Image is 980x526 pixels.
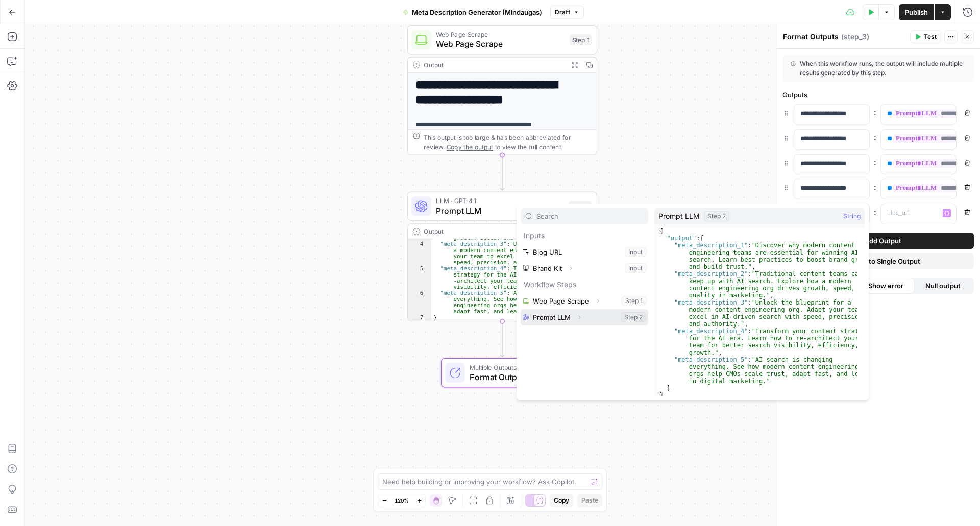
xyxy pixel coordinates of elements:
[874,106,876,118] span: :
[910,30,941,43] button: Test
[577,494,602,507] button: Paste
[436,196,563,206] span: LLM · GPT-4.1
[424,60,563,70] div: Output
[408,315,431,321] div: 7
[500,155,504,191] g: Edge from step_1 to step_2
[874,181,876,193] span: :
[536,211,644,221] input: Search
[555,8,570,17] span: Draft
[704,211,729,221] div: Step 2
[782,233,974,249] button: Add Output
[868,281,903,291] span: Show error
[521,260,648,277] button: Select variable Brand Kit
[925,281,961,291] span: Null output
[436,30,565,39] span: Web Page Scrape
[521,228,648,244] p: Inputs
[554,496,569,505] span: Copy
[470,371,530,383] span: Format Outputs
[395,496,409,505] span: 120%
[408,290,431,315] div: 6
[521,293,648,309] button: Select variable Web Page Scrape
[845,256,920,266] span: Switch to Single Output
[782,253,974,269] button: Switch to Single Output
[521,277,648,293] p: Workflow Steps
[658,211,700,221] span: Prompt LLM
[782,90,974,100] div: Outputs
[521,244,648,260] button: Select variable Blog URL
[447,143,493,151] span: Copy the output
[874,156,876,168] span: :
[905,7,928,17] span: Publish
[500,321,504,357] g: Edge from step_2 to step_3
[397,4,548,20] button: Meta Description Generator (Mindaugas)
[924,32,937,41] span: Test
[436,205,563,217] span: Prompt LLM
[874,131,876,143] span: :
[899,4,934,20] button: Publish
[843,211,861,221] span: String
[521,309,648,325] button: Select variable Prompt LLM
[569,201,592,212] div: Step 2
[581,496,598,505] span: Paste
[408,266,431,290] div: 5
[424,132,592,152] div: This output is too large & has been abbreviated for review. to view the full content.
[841,32,869,42] span: ( step_3 )
[915,278,972,294] button: Null output
[470,362,530,372] span: Multiple Outputs
[407,192,597,321] div: LLM · GPT-4.1Prompt LLMStep 2Output growth, speed, and quality in marketing." "meta_description_3...
[791,59,966,78] div: When this workflow runs, the output will include multiple results generated by this step.
[865,236,901,246] span: Add Output
[436,38,565,50] span: Web Page Scrape
[570,34,592,45] div: Step 1
[407,358,597,388] div: Multiple OutputsFormat OutputsStep 3
[874,206,876,218] span: :
[550,6,584,19] button: Draft
[550,494,573,507] button: Copy
[783,32,839,42] textarea: Format Outputs
[408,241,431,266] div: 4
[412,7,542,17] span: Meta Description Generator (Mindaugas)
[424,227,563,236] div: Output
